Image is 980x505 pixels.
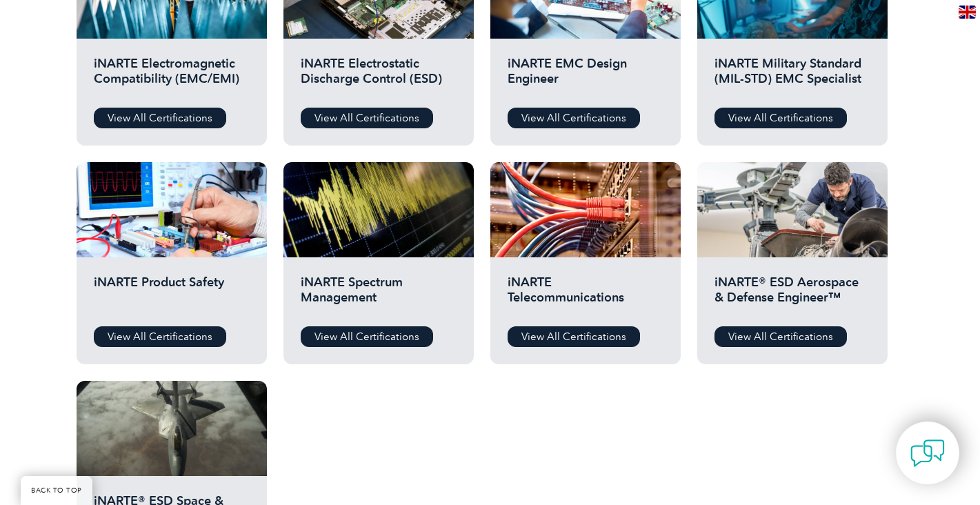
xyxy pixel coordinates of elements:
h2: iNARTE Electromagnetic Compatibility (EMC/EMI) [94,56,250,97]
a: View All Certifications [94,326,226,347]
img: en [959,6,976,19]
a: View All Certifications [94,108,226,128]
a: View All Certifications [508,108,640,128]
a: BACK TO TOP [21,476,92,505]
a: View All Certifications [508,326,640,347]
h2: iNARTE EMC Design Engineer [508,56,663,97]
h2: iNARTE® ESD Aerospace & Defense Engineer™ [714,275,870,316]
h2: iNARTE Product Safety [94,275,250,316]
h2: iNARTE Military Standard (MIL-STD) EMC Specialist [714,56,870,97]
a: View All Certifications [301,108,433,128]
h2: iNARTE Spectrum Management [301,275,457,316]
a: View All Certifications [714,326,847,347]
a: View All Certifications [714,108,847,128]
a: View All Certifications [301,326,433,347]
img: contact-chat.png [910,436,945,471]
h2: iNARTE Telecommunications [508,275,663,316]
h2: iNARTE Electrostatic Discharge Control (ESD) [301,56,457,97]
